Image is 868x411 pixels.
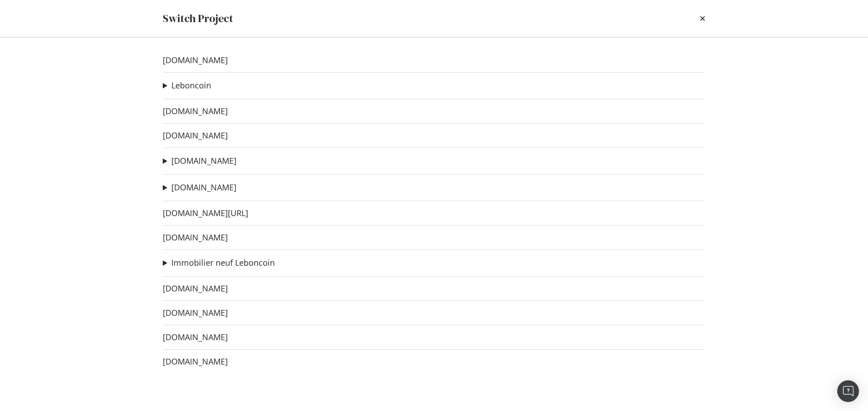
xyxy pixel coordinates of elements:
div: times [700,11,705,26]
a: [DOMAIN_NAME] [171,156,236,166]
summary: Leboncoin [163,80,211,92]
summary: [DOMAIN_NAME] [163,182,236,194]
summary: Immobilier neuf Leboncoin [163,257,275,269]
summary: [DOMAIN_NAME] [163,155,236,167]
a: [DOMAIN_NAME] [163,357,228,366]
a: [DOMAIN_NAME] [163,131,228,140]
a: [DOMAIN_NAME] [163,284,228,293]
a: [DOMAIN_NAME] [163,308,228,318]
a: [DOMAIN_NAME] [163,106,228,116]
a: [DOMAIN_NAME][URL] [163,208,248,218]
a: [DOMAIN_NAME] [163,55,228,65]
a: Leboncoin [171,81,211,90]
div: Open Intercom Messenger [837,380,859,402]
a: [DOMAIN_NAME] [163,332,228,342]
a: Immobilier neuf Leboncoin [171,258,275,268]
div: Switch Project [163,11,233,26]
a: [DOMAIN_NAME] [163,233,228,242]
a: [DOMAIN_NAME] [171,183,236,192]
